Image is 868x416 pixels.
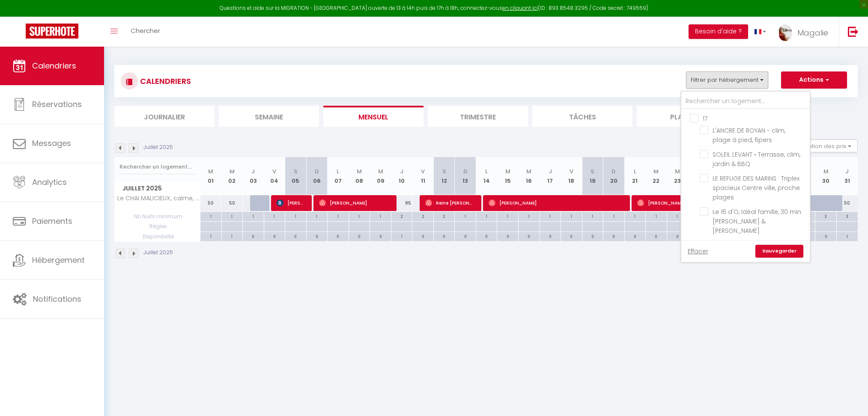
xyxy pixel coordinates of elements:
[143,143,173,152] p: Juillet 2025
[779,24,792,41] img: ...
[115,222,200,231] span: Règles
[400,167,403,175] abbr: J
[285,157,307,195] th: 05
[625,212,646,220] div: 1
[307,232,328,240] div: 0
[845,167,849,175] abbr: J
[230,167,235,175] abbr: M
[323,106,424,127] li: Mensuel
[32,138,71,149] span: Messages
[425,195,475,211] span: Reine [PERSON_NAME]
[755,245,803,258] a: Sauvegarder
[653,167,659,175] abbr: M
[688,247,708,256] a: Effacer
[138,71,191,91] h3: CALENDRIERS
[26,24,78,39] img: Super Booking
[115,182,200,195] span: Juillet 2025
[689,24,748,39] button: Besoin d'aide ?
[221,195,243,211] div: 50
[815,157,837,195] th: 30
[277,195,305,211] span: [PERSON_NAME]
[713,150,800,168] span: SOLEIL LEVANT • Terrasse, clim, jardin & BBQ
[33,294,81,304] span: Notifications
[442,167,446,175] abbr: S
[518,157,540,195] th: 16
[455,212,476,220] div: 1
[32,60,76,71] span: Calendriers
[489,195,624,211] span: [PERSON_NAME]
[221,157,243,195] th: 02
[611,167,616,175] abbr: D
[222,232,243,240] div: 1
[285,212,306,220] div: 1
[328,157,349,195] th: 07
[434,232,455,240] div: 0
[603,157,625,195] th: 20
[243,157,264,195] th: 03
[549,167,552,175] abbr: J
[667,157,688,195] th: 23
[832,380,868,416] iframe: LiveChat chat widget
[646,157,667,195] th: 22
[428,106,528,127] li: Trimestre
[519,232,540,240] div: 0
[208,167,213,175] abbr: M
[561,157,582,195] th: 18
[307,212,328,220] div: 1
[823,167,829,175] abbr: M
[505,167,510,175] abbr: M
[32,99,82,110] span: Réservations
[540,212,561,220] div: 1
[391,212,412,220] div: 2
[115,212,200,221] span: Nb Nuits minimum
[200,212,221,220] div: 1
[319,195,391,211] span: [PERSON_NAME]
[797,27,828,38] span: Magalie
[836,157,858,195] th: 31
[815,212,836,220] div: 3
[349,212,370,220] div: 1
[848,26,859,37] img: logout
[667,232,688,240] div: 0
[455,157,476,195] th: 13
[116,195,202,202] span: Le CHAI MALICIEUX, calme, proche commerces & plage
[243,232,264,240] div: 0
[540,232,561,240] div: 0
[603,232,624,240] div: 0
[328,212,349,220] div: 1
[391,157,412,195] th: 10
[582,232,603,240] div: 0
[32,177,67,187] span: Analytics
[591,167,594,175] abbr: S
[526,167,531,175] abbr: M
[532,106,632,127] li: Tâches
[264,232,285,240] div: 0
[686,71,768,89] button: Filtrer par hébergement
[251,167,255,175] abbr: J
[370,212,391,220] div: 1
[200,195,222,211] div: 50
[570,167,573,175] abbr: V
[637,195,730,211] span: [PERSON_NAME]
[222,212,243,220] div: 1
[773,17,839,47] a: ... Magalie
[485,167,488,175] abbr: L
[328,232,349,240] div: 0
[519,212,540,220] div: 1
[476,212,497,220] div: 1
[119,159,195,175] input: Rechercher un logement...
[32,255,85,265] span: Hébergement
[540,157,561,195] th: 17
[667,212,688,220] div: 1
[124,17,167,47] a: Chercher
[243,212,264,220] div: 1
[357,167,362,175] abbr: M
[713,208,801,235] span: Le 16 d'O, Idéal famille, 30 min [PERSON_NAME] & [PERSON_NAME]
[675,167,680,175] abbr: M
[200,157,222,195] th: 01
[200,232,221,240] div: 1
[264,212,285,220] div: 1
[561,212,582,220] div: 1
[131,26,160,35] span: Chercher
[463,167,468,175] abbr: D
